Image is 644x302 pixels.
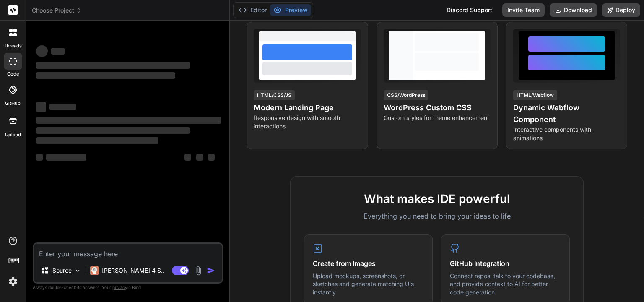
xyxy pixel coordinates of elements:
span: ‌ [36,127,190,134]
h2: What makes IDE powerful [304,190,570,208]
span: ‌ [36,137,158,144]
button: Download [550,3,597,17]
p: Upload mockups, screenshots, or sketches and generate matching UIs instantly [313,272,424,297]
span: privacy [112,285,127,290]
img: Pick Models [74,267,81,274]
h4: Modern Landing Page [254,102,361,114]
h4: Create from Images [313,258,424,268]
button: Editor [235,4,270,16]
span: ‌ [36,102,46,112]
span: Choose Project [32,6,82,15]
label: threads [4,42,22,49]
span: ‌ [196,154,203,161]
button: Preview [270,4,311,16]
div: HTML/Webflow [513,90,557,100]
button: Deploy [602,3,640,17]
h4: GitHub Integration [450,258,561,268]
span: ‌ [36,72,175,79]
p: Source [52,266,72,275]
button: Invite Team [502,3,545,17]
div: HTML/CSS/JS [254,90,295,100]
div: Discord Support [441,3,497,17]
p: Everything you need to bring your ideas to life [304,211,570,221]
label: Upload [5,131,21,138]
img: Claude 4 Sonnet [90,266,99,275]
p: [PERSON_NAME] 4 S.. [102,266,164,275]
span: ‌ [51,48,65,55]
span: ‌ [36,154,43,161]
p: Always double-check its answers. Your in Bind [33,284,223,292]
h4: WordPress Custom CSS [384,102,491,114]
p: Custom styles for theme enhancement [384,114,491,122]
p: Connect repos, talk to your codebase, and provide context to AI for better code generation [450,272,561,297]
div: CSS/WordPress [384,90,428,100]
img: icon [207,266,215,275]
img: attachment [194,266,203,276]
p: Responsive design with smooth interactions [254,114,361,130]
span: ‌ [36,62,190,69]
span: ‌ [49,104,76,110]
span: ‌ [36,45,48,57]
span: ‌ [208,154,215,161]
label: code [7,70,19,78]
span: ‌ [36,117,221,124]
span: ‌ [184,154,191,161]
span: ‌ [46,154,86,161]
label: GitHub [5,100,21,107]
p: Interactive components with animations [513,125,620,142]
h4: Dynamic Webflow Component [513,102,620,125]
img: settings [6,274,20,289]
